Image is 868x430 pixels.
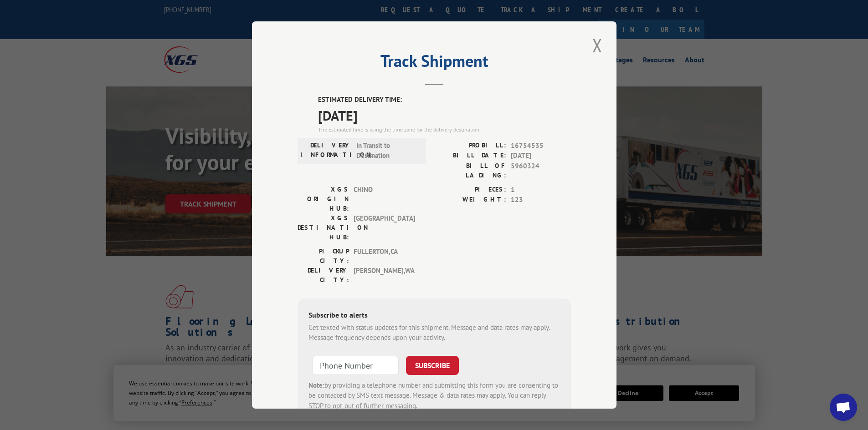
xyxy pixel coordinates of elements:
[511,141,571,151] span: 16754535
[298,247,349,266] label: PICKUP CITY:
[434,161,506,180] label: BILL OF LADING:
[434,185,506,195] label: PIECES:
[434,141,506,151] label: PROBILL:
[298,55,571,72] h2: Track Shipment
[308,323,560,343] div: Get texted with status updates for this shipment. Message and data rates may apply. Message frequ...
[318,95,571,105] label: ESTIMATED DELIVERY TIME:
[318,105,571,126] span: [DATE]
[354,213,415,242] span: [GEOGRAPHIC_DATA]
[511,151,571,161] span: [DATE]
[298,185,349,213] label: XGS ORIGIN HUB:
[308,381,324,390] strong: Note:
[312,356,399,375] input: Phone Number
[354,266,415,285] span: [PERSON_NAME] , WA
[356,141,418,161] span: In Transit to Destination
[354,185,415,213] span: CHINO
[830,394,857,421] a: Open chat
[590,33,605,58] button: Close modal
[300,141,352,161] label: DELIVERY INFORMATION:
[298,266,349,285] label: DELIVERY CITY:
[308,309,560,323] div: Subscribe to alerts
[298,213,349,242] label: XGS DESTINATION HUB:
[511,195,571,205] span: 123
[434,151,506,161] label: BILL DATE:
[406,356,459,375] button: SUBSCRIBE
[434,195,506,205] label: WEIGHT:
[318,126,571,134] div: The estimated time is using the time zone for the delivery destination.
[308,380,560,411] div: by providing a telephone number and submitting this form you are consenting to be contacted by SM...
[354,247,415,266] span: FULLERTON , CA
[511,185,571,195] span: 1
[511,161,571,180] span: 5960324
